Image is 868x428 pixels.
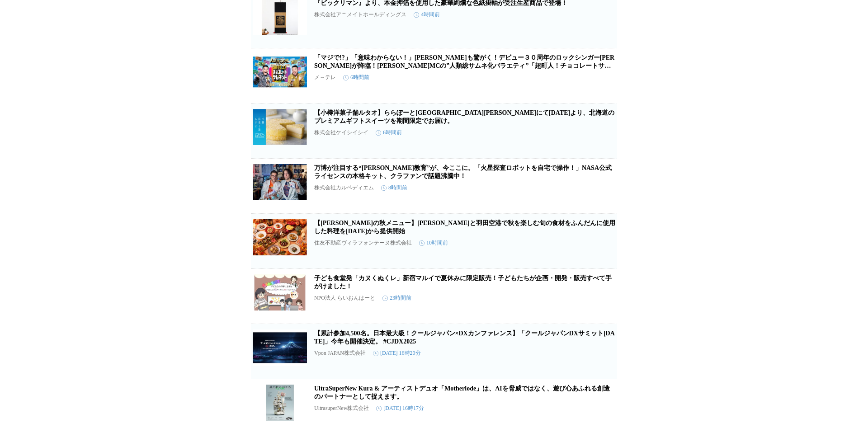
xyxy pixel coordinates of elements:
[373,349,421,357] time: [DATE] 16時20分
[376,404,424,412] time: [DATE] 16時17分
[314,54,614,77] a: 「マジで!?」「意味わからない！」[PERSON_NAME]も驚がく！デビュー３０周年のロックシンガー[PERSON_NAME]が降臨！[PERSON_NAME]MCの‟人類総サムネ化バラエティ...
[314,11,406,19] p: 株式会社アニメイトホールディングス
[314,184,374,192] p: 株式会社カルペディエム
[376,129,402,136] time: 6時間前
[314,109,614,124] a: 【小樽洋菓子舗ルタオ】ららぽーと[GEOGRAPHIC_DATA][PERSON_NAME]にて[DATE]より、北海道のプレミアムギフトスイーツを期間限定でお届け。
[253,54,307,90] img: 「マジで!?」「意味わからない！」チョコプラも驚がく！デビュー３０周年のロックシンガー相川七瀬が降臨！チョコプラMCの‟人類総サムネ化バラエティ”「超町人！チョコレートサムネット」
[419,239,448,247] time: 10時間前
[253,385,307,421] img: UltraSuperNew Kura & アーティストデュオ「Motherlode」は、AIを脅威ではなく、遊び心あふれる創造のパートナーとして捉えます。
[314,220,615,235] a: 【[PERSON_NAME]の秋メニュー】[PERSON_NAME]と羽田空港で秋を楽しむ旬の食材をふんだんに使用した料理を[DATE]から提供開始
[382,294,411,302] time: 23時間前
[414,11,440,19] time: 4時間前
[253,329,307,366] img: 【累計参加4,500名。日本最大級！クールジャパン×DXカンファレンス】「クールジャパンDXサミット2025」今年も開催決定。 #CJDX2025
[343,74,369,81] time: 6時間前
[314,349,366,357] p: Vpon JAPAN株式会社
[314,385,610,400] a: UltraSuperNew Kura & アーティストデュオ「Motherlode」は、AIを脅威ではなく、遊び心あふれる創造のパートナーとして捉えます。
[253,109,307,145] img: 【小樽洋菓子舗ルタオ】ららぽーと愛知東郷にて8月19 日（火）より、北海道のプレミアムギフトスイーツを期間限定でお届け。
[253,219,307,255] img: 【ヴィラフォンテーヌの秋メニュー】東京有明と羽田空港で秋を楽しむ旬の食材をふんだんに使用した料理を９月1日から提供開始
[253,274,307,310] img: 子ども食堂発「カヌくぬくレ」新宿マルイで夏休みに限定販売！子どもたちが企画・開発・販売すべて手がけました！
[253,164,307,200] img: 万博が注目する“未来教育”が、今ここに。「火星探査ロボットを自宅で操作！」NASA公式ライセンスの本格キット、クラファンで話題沸騰中！
[314,294,375,302] p: NPO法人 らいおんはーと
[314,239,412,247] p: 住友不動産ヴィラフォンテーヌ株式会社
[314,129,368,136] p: 株式会社ケイシイシイ
[314,165,612,179] a: 万博が注目する“[PERSON_NAME]教育”が、今ここに。「火星探査ロボットを自宅で操作！」NASA公式ライセンスの本格キット、クラファンで話題沸騰中！
[314,330,615,345] a: 【累計参加4,500名。日本最大級！クールジャパン×DXカンファレンス】「クールジャパンDXサミット[DATE]」今年も開催決定。 #CJDX2025
[381,184,407,192] time: 8時間前
[314,74,336,81] p: メ～テレ
[314,275,612,290] a: 子ども食堂発「カヌくぬくレ」新宿マルイで夏休みに限定販売！子どもたちが企画・開発・販売すべて手がけました！
[314,404,369,412] p: UltrasuperNew株式会社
